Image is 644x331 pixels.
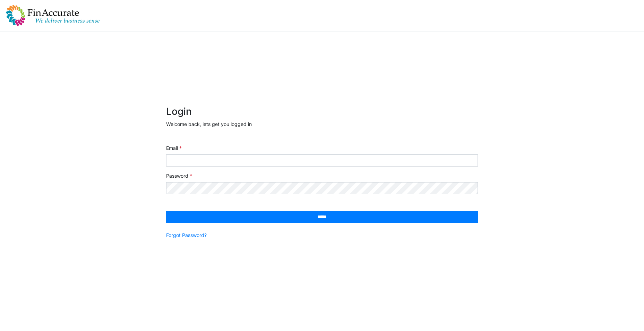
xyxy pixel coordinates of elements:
[166,120,478,128] p: Welcome back, lets get you logged in
[166,231,207,239] a: Forgot Password?
[6,5,100,27] img: spp logo
[166,106,478,118] h2: Login
[166,144,182,152] label: Email
[166,172,192,179] label: Password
